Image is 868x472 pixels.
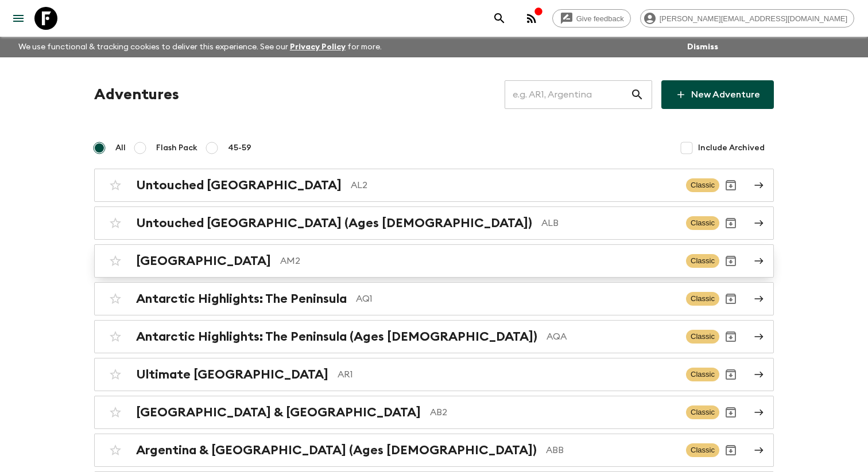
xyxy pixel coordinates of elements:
[684,39,721,55] button: Dismiss
[640,9,854,28] div: [PERSON_NAME][EMAIL_ADDRESS][DOMAIN_NAME]
[290,43,346,51] a: Privacy Policy
[547,330,677,344] p: AQA
[686,254,719,268] span: Classic
[136,367,328,382] h2: Ultimate [GEOGRAPHIC_DATA]
[136,405,421,420] h2: [GEOGRAPHIC_DATA] & [GEOGRAPHIC_DATA]
[136,443,537,458] h2: Argentina & [GEOGRAPHIC_DATA] (Ages [DEMOGRAPHIC_DATA])
[136,253,271,268] h2: [GEOGRAPHIC_DATA]
[505,79,630,111] input: e.g. AR1, Argentina
[661,80,774,109] a: New Adventure
[94,244,774,278] a: [GEOGRAPHIC_DATA]AM2ClassicArchive
[546,443,677,457] p: ABB
[686,178,719,192] span: Classic
[94,396,774,429] a: [GEOGRAPHIC_DATA] & [GEOGRAPHIC_DATA]AB2ClassicArchive
[686,330,719,344] span: Classic
[136,178,342,193] h2: Untouched [GEOGRAPHIC_DATA]
[719,249,742,272] button: Archive
[719,287,742,310] button: Archive
[136,216,532,231] h2: Untouched [GEOGRAPHIC_DATA] (Ages [DEMOGRAPHIC_DATA])
[280,254,677,268] p: AM2
[686,368,719,381] span: Classic
[94,358,774,391] a: Ultimate [GEOGRAPHIC_DATA]AR1ClassicArchive
[94,282,774,315] a: Antarctic Highlights: The PeninsulaAQ1ClassicArchive
[136,291,347,306] h2: Antarctic Highlights: The Peninsula
[653,14,854,23] span: [PERSON_NAME][EMAIL_ADDRESS][DOMAIN_NAME]
[94,206,774,240] a: Untouched [GEOGRAPHIC_DATA] (Ages [DEMOGRAPHIC_DATA])ALBClassicArchive
[698,142,765,154] span: Include Archived
[686,216,719,230] span: Classic
[541,216,677,230] p: ALB
[719,439,742,462] button: Archive
[719,363,742,386] button: Archive
[115,142,126,154] span: All
[94,169,774,202] a: Untouched [GEOGRAPHIC_DATA]AL2ClassicArchive
[552,9,631,28] a: Give feedback
[430,405,677,419] p: AB2
[351,178,677,192] p: AL2
[686,405,719,419] span: Classic
[719,212,742,235] button: Archive
[228,142,251,154] span: 45-59
[94,320,774,353] a: Antarctic Highlights: The Peninsula (Ages [DEMOGRAPHIC_DATA])AQAClassicArchive
[570,14,630,23] span: Give feedback
[719,325,742,348] button: Archive
[686,292,719,306] span: Classic
[686,443,719,457] span: Classic
[156,142,197,154] span: Flash Pack
[488,7,511,30] button: search adventures
[7,7,30,30] button: menu
[719,401,742,424] button: Archive
[94,434,774,467] a: Argentina & [GEOGRAPHIC_DATA] (Ages [DEMOGRAPHIC_DATA])ABBClassicArchive
[338,368,677,381] p: AR1
[136,329,537,344] h2: Antarctic Highlights: The Peninsula (Ages [DEMOGRAPHIC_DATA])
[14,37,386,57] p: We use functional & tracking cookies to deliver this experience. See our for more.
[94,83,179,106] h1: Adventures
[719,174,742,197] button: Archive
[356,292,677,306] p: AQ1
